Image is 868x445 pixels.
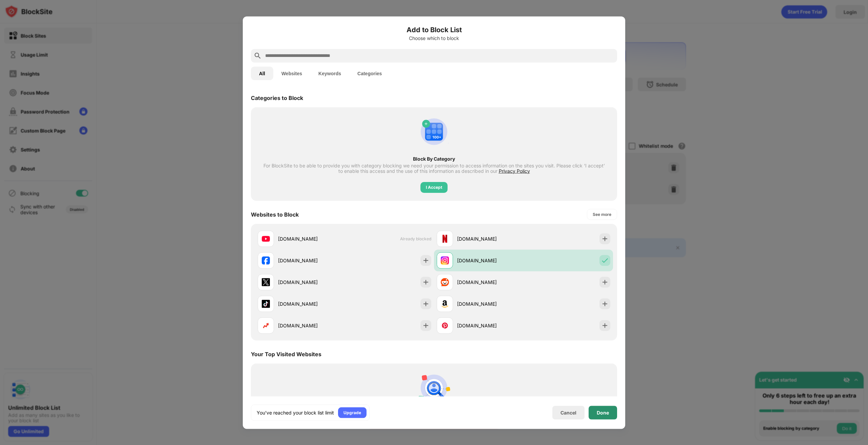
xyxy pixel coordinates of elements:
div: Upgrade [343,409,361,416]
div: Your Top Visited Websites [251,350,321,357]
div: Block By Category [263,156,605,161]
img: favicons [441,256,449,264]
img: favicons [441,321,449,329]
img: personal-suggestions.svg [418,371,450,404]
img: favicons [262,300,270,308]
button: Categories [349,66,390,80]
img: search.svg [254,52,262,60]
img: favicons [262,235,270,243]
div: Done [597,410,609,415]
div: [DOMAIN_NAME] [457,235,524,242]
div: [DOMAIN_NAME] [457,300,524,307]
div: [DOMAIN_NAME] [278,257,344,264]
button: Websites [273,66,310,80]
img: favicons [441,300,449,308]
div: [DOMAIN_NAME] [278,322,344,329]
div: See more [593,211,611,218]
div: Websites to Block [251,211,299,218]
span: Privacy Policy [499,168,530,174]
div: [DOMAIN_NAME] [457,257,524,264]
button: All [251,66,273,80]
div: Categories to Block [251,94,303,101]
div: Cancel [560,410,576,416]
img: favicons [262,278,270,286]
div: [DOMAIN_NAME] [278,279,344,286]
div: You’ve reached your block list limit [257,409,334,416]
div: Choose which to block [251,35,617,41]
div: For BlockSite to be able to provide you with category blocking we need your permission to access ... [263,163,605,174]
div: [DOMAIN_NAME] [278,300,344,307]
div: [DOMAIN_NAME] [457,279,524,286]
button: Keywords [310,66,349,80]
img: favicons [441,278,449,286]
img: favicons [262,321,270,329]
img: favicons [262,256,270,264]
img: favicons [441,235,449,243]
span: Already blocked [400,236,431,241]
h6: Add to Block List [251,24,617,35]
div: [DOMAIN_NAME] [278,235,344,242]
div: [DOMAIN_NAME] [457,322,524,329]
div: I Accept [426,184,442,190]
img: category-add.svg [418,115,450,148]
